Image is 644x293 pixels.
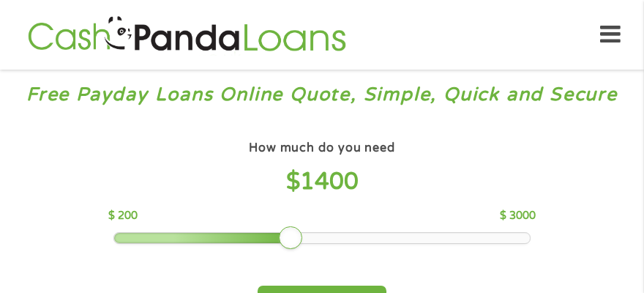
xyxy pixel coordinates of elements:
h3: Free Payday Loans Online Quote, Simple, Quick and Secure [13,83,631,107]
p: $ 200 [108,208,138,224]
p: $ 3000 [500,208,536,224]
span: 1400 [300,168,359,196]
h4: How much do you need [249,141,395,156]
img: GetLoanNow Logo [23,14,350,56]
h4: $ [108,167,536,197]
